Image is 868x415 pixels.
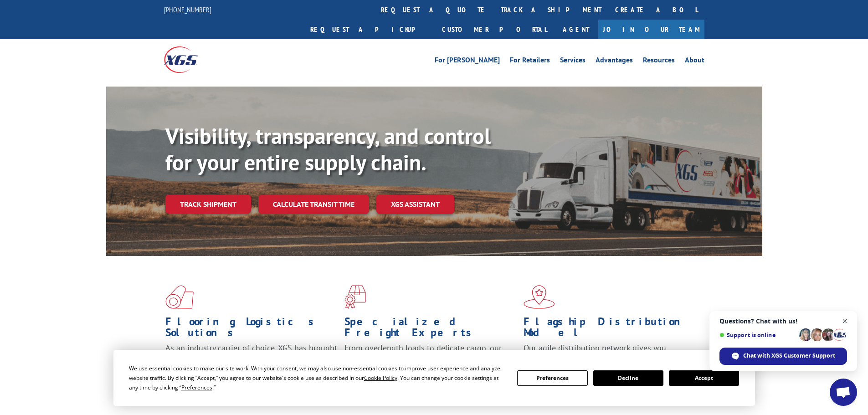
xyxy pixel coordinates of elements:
h1: Specialized Freight Experts [344,316,517,343]
span: Questions? Chat with us! [719,318,847,325]
h1: Flooring Logistics Solutions [165,316,338,343]
img: xgs-icon-total-supply-chain-intelligence-red [165,285,194,309]
img: xgs-icon-flagship-distribution-model-red [524,285,555,309]
a: Agent [554,20,598,39]
img: xgs-icon-focused-on-flooring-red [344,285,366,309]
div: We use essential cookies to make our site work. With your consent, we may also use non-essential ... [129,364,506,392]
a: [PHONE_NUMBER] [164,5,211,14]
span: Chat with XGS Customer Support [743,352,835,360]
span: Close chat [839,316,851,327]
h1: Flagship Distribution Model [524,316,696,343]
b: Visibility, transparency, and control for your entire supply chain. [165,122,491,176]
a: For [PERSON_NAME] [435,56,500,67]
span: Our agile distribution network gives you nationwide inventory management on demand. [524,343,691,364]
span: Support is online [719,332,796,338]
a: Request a pickup [303,20,435,39]
div: Open chat [830,379,857,406]
button: Accept [669,370,739,386]
a: Services [560,56,586,67]
div: Chat with XGS Customer Support [719,348,847,365]
span: Cookie Policy [364,374,397,382]
div: Cookie Consent Prompt [113,350,755,406]
a: Join Our Team [598,20,704,39]
button: Preferences [517,370,587,386]
span: Preferences [181,384,212,391]
a: XGS ASSISTANT [376,195,454,214]
a: For Retailers [510,56,550,67]
button: Decline [593,370,663,386]
a: Customer Portal [435,20,554,39]
a: Calculate transit time [258,195,369,214]
a: Resources [643,56,675,67]
a: Advantages [596,56,633,67]
a: About [685,56,704,67]
a: Track shipment [165,195,251,214]
span: As an industry carrier of choice, XGS has brought innovation and dedication to flooring logistics... [165,343,337,375]
p: From overlength loads to delicate cargo, our experienced staff knows the best way to move your fr... [344,343,517,383]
